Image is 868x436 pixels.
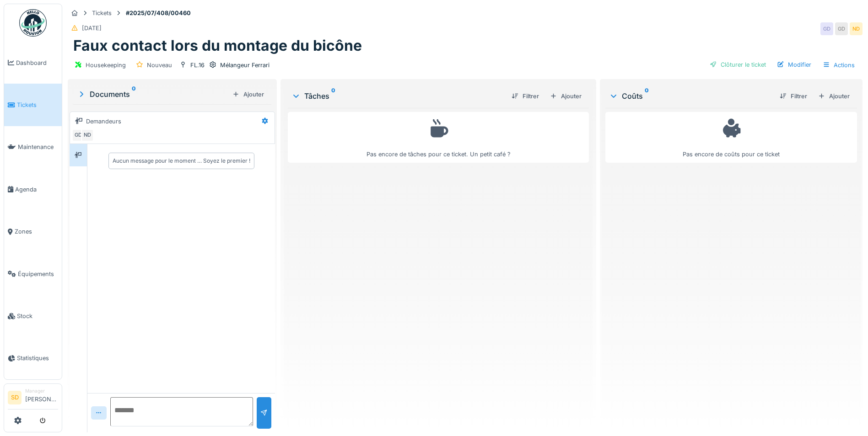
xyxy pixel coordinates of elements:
div: Nouveau [147,61,172,69]
div: ND [850,22,863,35]
img: Badge_color-CXgf-gQk.svg [19,9,47,37]
div: GD [835,22,848,35]
span: Dashboard [16,58,58,67]
div: Tâches [291,90,504,101]
a: SD Manager[PERSON_NAME] [8,388,58,409]
div: Documents [77,89,229,100]
a: Équipements [4,253,62,295]
sup: 0 [132,89,136,100]
div: Manager [25,388,58,394]
div: Filtrer [508,90,543,102]
a: Agenda [4,168,62,210]
div: Actions [819,58,859,72]
div: GD [820,22,833,35]
div: Coûts [609,90,772,101]
span: Maintenance [18,143,58,151]
div: Housekeeping [86,61,126,69]
div: Filtrer [776,90,811,102]
div: Modifier [773,58,815,71]
div: Ajouter [546,90,585,102]
a: Zones [4,211,62,253]
div: ND [81,129,94,142]
div: Pas encore de coûts pour ce ticket [611,116,851,159]
a: Stock [4,295,62,337]
strong: #2025/07/408/00460 [122,9,194,17]
div: Ajouter [814,90,853,102]
a: Dashboard [4,42,62,84]
div: Tickets [92,9,112,17]
span: Agenda [15,185,58,194]
h1: Faux contact lors du montage du bicône [73,37,362,54]
span: Stock [17,312,58,320]
div: Pas encore de tâches pour ce ticket. Un petit café ? [294,116,583,159]
span: Tickets [17,101,58,109]
li: [PERSON_NAME] [25,388,58,407]
div: [DATE] [82,24,102,32]
div: FL.16 [190,61,205,69]
li: SD [8,391,22,404]
sup: 0 [645,90,649,101]
sup: 0 [331,90,335,101]
div: Clôturer le ticket [706,58,770,71]
div: Demandeurs [86,117,121,126]
span: Zones [15,227,58,236]
a: Statistiques [4,337,62,379]
div: GD [72,129,85,142]
span: Statistiques [17,354,58,362]
a: Tickets [4,84,62,126]
a: Maintenance [4,126,62,168]
span: Équipements [18,270,58,278]
div: Mélangeur Ferrari [220,61,270,69]
div: Ajouter [229,88,268,101]
div: Aucun message pour le moment … Soyez le premier ! [113,157,250,165]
